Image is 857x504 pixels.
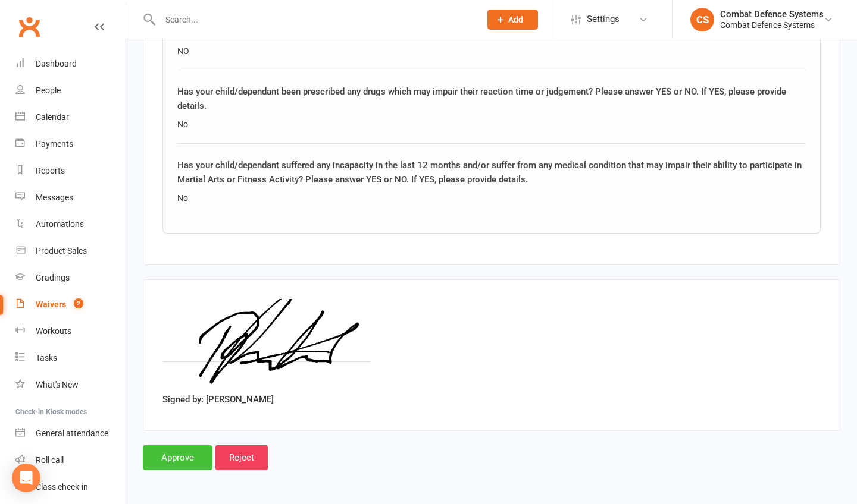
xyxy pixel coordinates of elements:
div: Automations [36,219,84,229]
a: Roll call [15,447,126,474]
div: What's New [36,380,79,389]
div: Reports [36,166,65,175]
div: Roll call [36,455,64,465]
button: Add [487,10,538,30]
div: No [177,191,806,204]
a: Waivers 2 [15,291,126,318]
div: Workouts [36,326,71,336]
div: Combat Defence Systems [720,9,824,20]
div: Gradings [36,273,70,282]
a: Class kiosk mode [15,474,126,500]
a: People [15,77,126,104]
div: Messages [36,193,73,202]
img: image1754963045.png [162,299,371,388]
div: Dashboard [36,59,77,68]
a: Messages [15,184,126,211]
a: Dashboard [15,51,126,77]
input: Reject [215,445,268,470]
div: Waivers [36,300,66,309]
span: Settings [587,6,620,33]
a: Tasks [15,345,126,371]
a: Workouts [15,318,126,345]
a: What's New [15,371,126,398]
a: Automations [15,211,126,238]
input: Approve [143,445,212,470]
a: Product Sales [15,238,126,264]
a: Reports [15,157,126,184]
div: People [36,86,61,95]
div: Has your child/dependant been prescribed any drugs which may impair their reaction time or judgem... [177,84,806,113]
input: Search... [157,11,472,28]
a: Payments [15,131,126,157]
div: Tasks [36,353,57,363]
label: Signed by: [PERSON_NAME] [162,392,274,407]
div: Has your child/dependant suffered any incapacity in the last 12 months and/or suffer from any med... [177,158,806,187]
div: Combat Defence Systems [720,20,824,30]
a: Gradings [15,264,126,291]
a: Clubworx [14,12,44,42]
div: Calendar [36,112,69,122]
div: Open Intercom Messenger [12,464,40,492]
div: NO [177,45,806,58]
span: Add [508,15,523,24]
div: Payments [36,139,73,149]
div: Class check-in [36,482,88,492]
span: 2 [74,298,83,308]
div: CS [690,8,714,31]
div: Product Sales [36,246,87,256]
a: Calendar [15,104,126,131]
div: General attendance [36,429,108,438]
a: General attendance kiosk mode [15,420,126,447]
div: No [177,118,806,131]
